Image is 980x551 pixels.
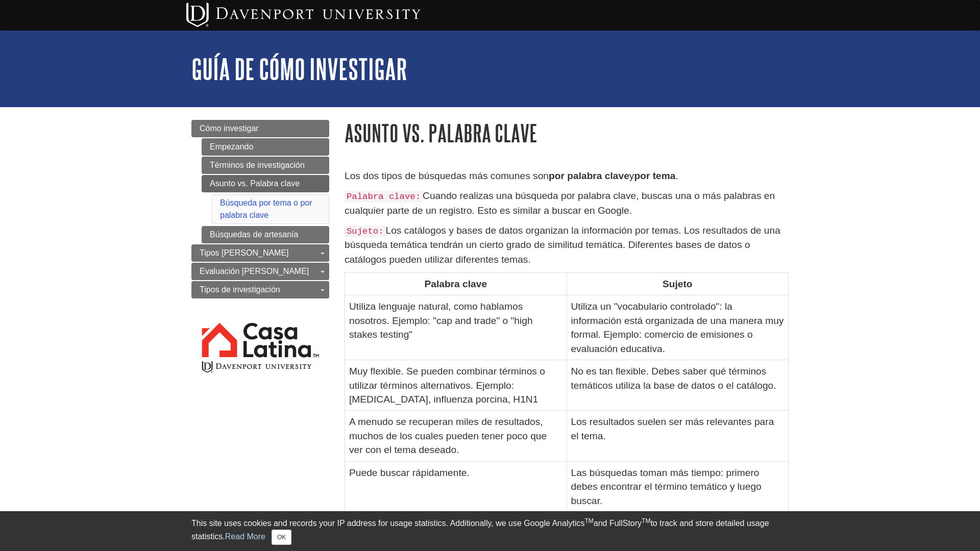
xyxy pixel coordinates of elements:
[272,530,291,545] button: Close
[345,223,789,268] p: Los catálogos y bases de datos organizan la información por temas. Los resultados de una búsqueda...
[345,169,789,184] p: Los dos tipos de búsquedas más comunes son y .
[202,175,329,192] a: Asunto vs. Palabra clave
[345,226,386,237] code: Sujeto:
[200,285,280,294] span: Tipos de investigación
[567,360,789,411] td: No es tan flexible. Debes saber qué términos temáticos utiliza la base de datos o el catálogo.
[345,120,789,146] h1: Asunto vs. Palabra clave
[567,295,789,360] td: Utiliza un "vocabulario controlado": la información está organizada de una manera muy formal. Eje...
[200,267,309,275] span: Evaluación [PERSON_NAME]
[345,461,567,512] td: Puede buscar rápidamente.
[202,138,329,156] a: Empezando
[567,411,789,461] td: Los resultados suelen ser más relevantes para el tema.
[220,198,312,219] a: Búsqueda por tema o por palabra clave
[349,299,562,341] p: Utiliza lenguaje natural, como hablamos nosotros. Ejemplo: "cap and trade" o "high stakes testing"
[191,244,329,262] a: Tipos [PERSON_NAME]
[186,3,421,27] img: Davenport University
[345,411,567,461] td: A menudo se recuperan miles de resultados, muchos de los cuales pueden tener poco que ver con el ...
[191,120,329,392] div: Guide Page Menu
[202,226,329,243] a: Búsquedas de artesanía
[345,360,567,411] td: Muy flexible. Se pueden combinar términos o utilizar términos alternativos. Ejemplo: [MEDICAL_DAT...
[191,53,407,85] a: Guía de cómo investigar
[634,170,675,181] strong: por tema
[663,279,693,289] strong: Sujeto
[549,170,629,181] strong: por palabra clave
[200,124,259,133] span: Cómo investigar
[191,120,329,137] a: Cómo investigar
[200,248,289,257] span: Tipos [PERSON_NAME]
[202,157,329,174] a: Términos de investigación
[191,263,329,280] a: Evaluación [PERSON_NAME]
[345,189,789,218] p: Cuando realizas una búsqueda por palabra clave, buscas una o más palabras en cualquier parte de u...
[584,517,593,524] sup: TM
[225,532,265,541] a: Read More
[424,279,487,289] strong: Palabra clave
[567,461,789,512] td: Las búsquedas toman más tiempo: primero debes encontrar el término temático y luego buscar.
[345,191,423,203] code: Palabra clave:
[191,517,789,545] div: This site uses cookies and records your IP address for usage statistics. Additionally, we use Goo...
[642,517,650,524] sup: TM
[191,281,329,298] a: Tipos de investigación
